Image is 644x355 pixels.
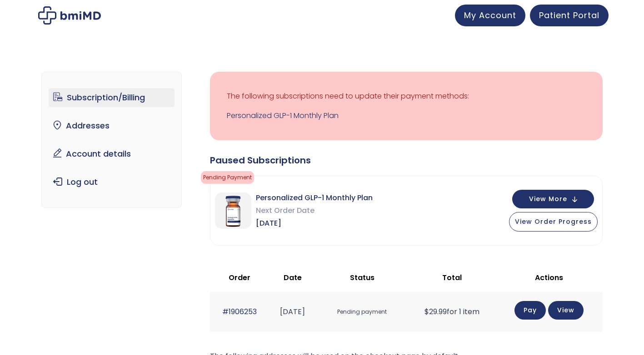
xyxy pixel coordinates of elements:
[350,272,374,283] span: Status
[280,306,305,317] time: [DATE]
[41,72,182,208] nav: Account pages
[442,272,462,283] span: Total
[529,196,567,202] span: View More
[201,171,254,184] span: Pending Payment
[512,190,594,208] button: View More
[227,109,586,122] a: Personalized GLP-1 Monthly Plan
[256,192,373,204] span: Personalized GLP-1 Monthly Plan
[408,292,496,331] td: for 1 item
[49,88,175,107] a: Subscription/Billing
[455,5,525,26] a: My Account
[424,306,447,317] span: 29.99
[229,272,250,283] span: Order
[535,272,563,283] span: Actions
[222,306,257,317] a: #1906253
[515,217,592,226] span: View Order Progress
[38,6,101,25] img: My account
[49,116,175,135] a: Addresses
[256,204,373,217] span: Next Order Date
[320,304,404,320] span: Pending payment
[530,5,609,26] a: Patient Portal
[509,212,598,232] button: View Order Progress
[539,10,599,21] span: Patient Portal
[424,306,429,317] span: $
[256,217,373,230] span: [DATE]
[284,272,302,283] span: Date
[49,173,175,192] a: Log out
[49,144,175,163] a: Account details
[548,301,584,320] a: View
[464,10,516,21] span: My Account
[227,90,586,103] p: The following subscriptions need to update their payment methods:
[514,301,546,320] a: Pay
[210,154,603,167] div: Paused Subscriptions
